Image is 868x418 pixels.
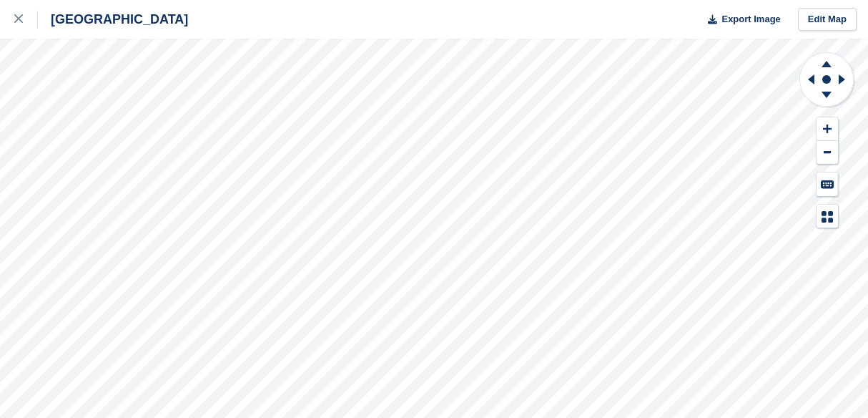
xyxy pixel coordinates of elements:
[38,11,188,28] div: [GEOGRAPHIC_DATA]
[721,12,780,26] span: Export Image
[817,141,838,165] button: Zoom Out
[699,8,781,31] button: Export Image
[817,172,838,196] button: Keyboard Shortcuts
[817,205,838,228] button: Map Legend
[798,8,857,31] a: Edit Map
[817,117,838,141] button: Zoom In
